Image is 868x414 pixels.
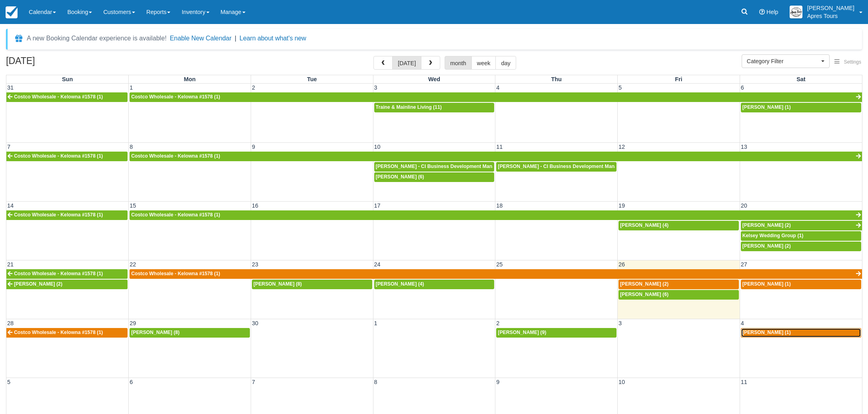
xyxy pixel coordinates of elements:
span: [PERSON_NAME] (6) [376,174,424,180]
a: [PERSON_NAME] (8) [130,328,250,338]
a: [PERSON_NAME] (6) [619,290,739,300]
a: [PERSON_NAME] (9) [496,328,617,338]
span: 6 [129,379,134,385]
span: Costco Wholesale - Kelowna #1578 (1) [14,330,103,335]
span: 11 [495,144,503,150]
span: [PERSON_NAME] (2) [742,243,791,249]
span: Sat [796,76,805,82]
a: Costco Wholesale - Kelowna #1578 (1) [130,210,862,220]
button: Category Filter [742,54,830,68]
span: 27 [740,261,748,268]
span: Sun [62,76,73,82]
span: 2 [495,320,500,326]
a: [PERSON_NAME] (8) [252,280,372,289]
span: 3 [373,84,378,91]
span: 5 [6,379,11,385]
p: [PERSON_NAME] [807,4,854,12]
span: Kelsey Wedding Group (1) [742,233,804,238]
span: 8 [129,144,134,150]
span: Costco Wholesale - Kelowna #1578 (1) [131,94,220,100]
a: Costco Wholesale - Kelowna #1578 (1) [6,210,128,220]
span: Costco Wholesale - Kelowna #1578 (1) [14,94,103,100]
i: Help [759,9,765,15]
a: [PERSON_NAME] (4) [619,221,739,230]
button: month [445,56,472,70]
span: [PERSON_NAME] (1) [742,104,791,110]
span: 24 [373,261,381,268]
span: [PERSON_NAME] (1) [742,330,791,335]
span: 17 [373,202,381,209]
span: 8 [373,379,378,385]
span: [PERSON_NAME] - CI Business Development Manager (11) [376,164,513,169]
a: Costco Wholesale - Kelowna #1578 (1) [6,328,128,338]
span: 16 [251,202,259,209]
a: [PERSON_NAME] (2) [741,221,862,230]
span: 7 [251,379,256,385]
span: | [235,35,236,42]
span: Traine & Mainline Living (11) [376,104,442,110]
button: [DATE] [392,56,421,70]
span: [PERSON_NAME] (8) [131,330,180,335]
button: week [471,56,496,70]
span: 29 [129,320,137,326]
a: Costco Wholesale - Kelowna #1578 (1) [130,92,862,102]
span: 22 [129,261,137,268]
button: Settings [830,56,866,68]
img: checkfront-main-nav-mini-logo.png [6,6,18,18]
span: 9 [251,144,256,150]
button: Enable New Calendar [170,34,231,42]
span: Category Filter [747,57,819,65]
span: [PERSON_NAME] (1) [742,281,791,287]
span: [PERSON_NAME] (2) [620,281,668,287]
span: 2 [251,84,256,91]
span: 15 [129,202,137,209]
span: [PERSON_NAME] (2) [14,281,62,287]
span: Mon [184,76,196,82]
span: 1 [373,320,378,326]
a: [PERSON_NAME] (4) [374,280,495,289]
span: [PERSON_NAME] (4) [620,222,668,228]
a: [PERSON_NAME] (2) [619,280,739,289]
img: A1 [790,6,802,18]
span: 28 [6,320,14,326]
span: [PERSON_NAME] (8) [253,281,302,287]
span: Costco Wholesale - Kelowna #1578 (1) [14,212,103,218]
span: 26 [618,261,626,268]
div: A new Booking Calendar experience is available! [27,34,167,43]
span: [PERSON_NAME] (9) [498,330,546,335]
a: [PERSON_NAME] (6) [374,172,495,182]
a: Costco Wholesale - Kelowna #1578 (1) [6,152,128,161]
button: day [495,56,516,70]
span: 19 [618,202,626,209]
a: [PERSON_NAME] (2) [741,242,861,251]
span: 4 [495,84,500,91]
a: Costco Wholesale - Kelowna #1578 (1) [6,269,128,279]
span: Thu [551,76,561,82]
span: Costco Wholesale - Kelowna #1578 (1) [14,271,103,276]
span: 20 [740,202,748,209]
a: Traine & Mainline Living (11) [374,103,495,112]
span: Costco Wholesale - Kelowna #1578 (1) [14,153,103,159]
span: Settings [844,59,861,65]
span: 30 [251,320,259,326]
span: 5 [618,84,623,91]
h2: [DATE] [6,56,107,71]
span: 18 [495,202,503,209]
span: 9 [495,379,500,385]
span: [PERSON_NAME] (4) [376,281,424,287]
span: 6 [740,84,745,91]
span: Costco Wholesale - Kelowna #1578 (1) [131,153,220,159]
span: Help [766,9,778,15]
span: [PERSON_NAME] (6) [620,292,668,297]
span: Tue [307,76,317,82]
span: [PERSON_NAME] - CI Business Development Manager (7) [498,164,632,169]
span: 23 [251,261,259,268]
span: 1 [129,84,134,91]
a: [PERSON_NAME] (1) [741,280,861,289]
a: Learn about what's new [239,35,306,42]
a: Costco Wholesale - Kelowna #1578 (1) [6,92,128,102]
span: 11 [740,379,748,385]
span: Costco Wholesale - Kelowna #1578 (1) [131,212,220,218]
p: Apres Tours [807,12,854,20]
a: [PERSON_NAME] (1) [741,103,861,112]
